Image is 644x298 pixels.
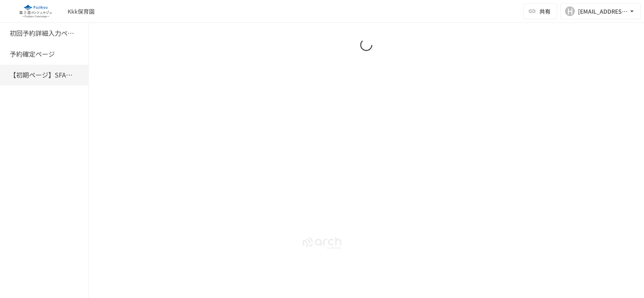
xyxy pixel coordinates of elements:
div: [EMAIL_ADDRESS][DOMAIN_NAME] [578,6,628,16]
img: eQeGXtYPV2fEKIA3pizDiVdzO5gJTl2ahLbsPaD2E4R [10,5,61,18]
div: H [565,6,575,16]
button: 共有 [523,3,557,19]
h6: 予約確定ページ [10,49,55,59]
h6: 初回予約詳細入力ページ [10,28,74,39]
div: Kkk保育園 [68,7,95,16]
h6: 【初期ページ】SFAの会社同期 [10,70,74,80]
span: 共有 [539,7,551,16]
button: H[EMAIL_ADDRESS][DOMAIN_NAME] [560,3,641,19]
